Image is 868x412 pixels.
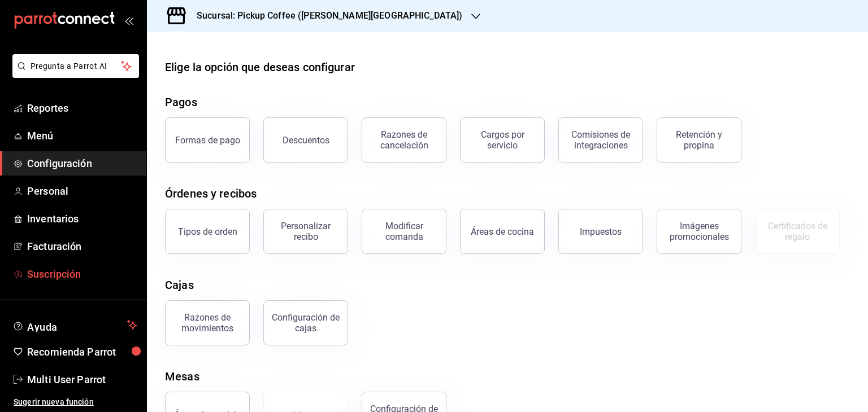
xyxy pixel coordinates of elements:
div: Cargos por servicio [467,129,537,151]
img: tab_domain_overview_orange.svg [47,65,56,74]
span: Recomienda Parrot [27,344,137,360]
span: Pregunta a Parrot AI [31,60,121,72]
span: Facturación [27,239,137,254]
button: Áreas de cocina [460,209,545,254]
div: Personalizar recibo [271,221,341,242]
div: Mesas [165,368,199,385]
span: Personal [27,183,137,199]
span: Inventarios [27,211,137,226]
div: Descuentos [283,135,329,146]
div: Razones de cancelación [369,129,439,151]
img: logo_orange.svg [18,18,27,27]
div: Comisiones de integraciones [566,129,636,151]
div: Impuestos [580,226,622,237]
div: Certificados de regalo [762,221,832,242]
span: Configuración [27,156,137,171]
button: Comisiones de integraciones [558,117,643,163]
button: open_drawer_menu [124,16,133,25]
div: Palabras clave [133,67,180,74]
div: Pagos [165,94,197,111]
button: Configuración de cajas [263,300,348,345]
h3: Sucursal: Pickup Coffee ([PERSON_NAME][GEOGRAPHIC_DATA]) [188,9,462,23]
button: Impuestos [558,209,643,254]
button: Formas de pago [165,117,250,163]
button: Certificados de regalo [755,209,840,254]
button: Retención y propina [657,117,741,163]
div: Dominio: [DOMAIN_NAME] [29,29,127,38]
div: Dominio [59,67,86,74]
div: Áreas de cocina [471,226,534,237]
span: Ayuda [27,318,123,332]
div: v 4.0.25 [32,18,55,27]
button: Razones de movimientos [165,300,250,345]
div: Configuración de cajas [271,312,341,334]
span: Menú [27,128,137,143]
span: Multi User Parrot [27,372,137,387]
a: Pregunta a Parrot AI [8,68,139,80]
button: Modificar comanda [362,209,446,254]
span: Suscripción [27,266,137,282]
button: Tipos de orden [165,209,250,254]
div: Retención y propina [664,129,734,151]
button: Descuentos [263,117,348,163]
button: Pregunta a Parrot AI [12,54,139,78]
div: Elige la opción que deseas configurar [165,59,355,76]
div: Cajas [165,277,194,293]
img: tab_keywords_by_traffic_grey.svg [120,65,129,74]
img: website_grey.svg [18,29,27,38]
div: Órdenes y recibos [165,185,257,202]
button: Personalizar recibo [263,209,348,254]
button: Razones de cancelación [362,117,446,163]
div: Modificar comanda [369,221,439,242]
button: Cargos por servicio [460,117,545,163]
div: Imágenes promocionales [664,221,734,242]
div: Tipos de orden [178,226,237,237]
span: Sugerir nueva función [14,396,137,408]
button: Imágenes promocionales [657,209,741,254]
div: Razones de movimientos [172,312,242,334]
span: Reportes [27,100,137,116]
div: Formas de pago [175,135,240,146]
